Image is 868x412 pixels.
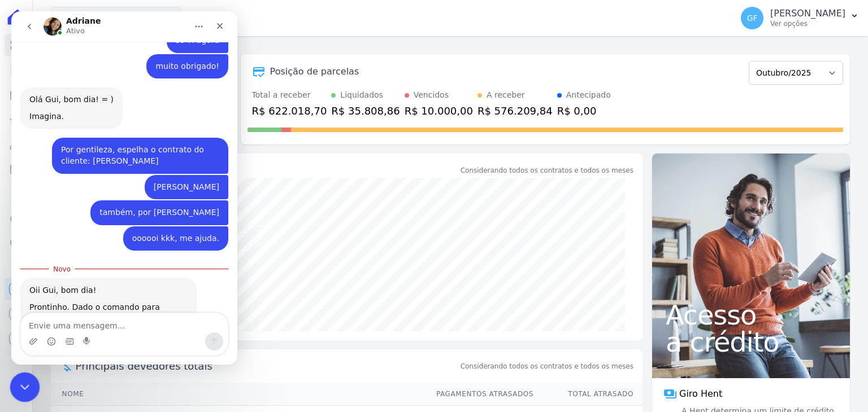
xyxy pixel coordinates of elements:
[331,103,400,119] div: R$ 35.808,86
[51,383,426,406] th: Nome
[55,14,73,25] p: Ativo
[478,103,553,119] div: R$ 576.209,84
[142,170,208,182] div: [PERSON_NAME]
[194,321,212,339] button: Enviar uma mensagem
[18,326,27,335] button: Upload do anexo
[112,215,217,240] div: oooooi kkk, me ajuda.
[121,222,208,233] div: oooooi kkk, me ajuda.
[9,267,217,355] div: Adriane diz…
[76,358,458,374] span: Principais devedores totais
[72,326,81,335] button: Start recording
[50,133,208,155] div: Por gentileza, espelha o contrato do cliente: [PERSON_NAME]
[54,326,63,335] button: Selecionador de GIF
[11,11,237,365] iframe: Intercom live chat
[133,164,217,189] div: [PERSON_NAME]
[426,383,534,406] th: Pagamentos Atrasados
[461,361,633,371] span: Considerando todos os contratos e todos os meses
[79,189,217,214] div: também, por [PERSON_NAME]
[144,50,208,61] div: muito obrigado!
[18,291,176,324] div: Prontinho. Dado o comando para espelhamento para os dois contratos. ; )
[9,126,217,163] div: Guilherme diz…
[10,372,40,402] iframe: Intercom live chat
[18,274,176,285] div: Oii Gui, bom dia!
[770,8,845,19] p: [PERSON_NAME]
[76,163,458,178] div: Saldo devedor total
[36,326,45,335] button: Selecionador de Emoji
[461,165,633,176] div: Considerando todos os contratos e todos os meses
[51,7,181,28] button: [GEOGRAPHIC_DATA]
[747,14,758,22] span: GF
[198,5,219,25] div: Fechar
[177,5,198,26] button: Início
[405,103,473,119] div: R$ 10.000,00
[252,89,327,101] div: Total a receber
[487,89,525,101] div: A receber
[135,43,217,68] div: muito obrigado!
[252,103,327,119] div: R$ 622.018,70
[557,103,611,119] div: R$ 0,00
[18,100,102,111] div: Imagina.
[88,196,208,207] div: também, por [PERSON_NAME]
[9,76,111,117] div: Olá Gui, bom dia! = )Imagina.
[666,328,836,356] span: a crédito
[414,89,449,101] div: Vencidos
[770,19,845,28] p: Ver opções
[9,189,217,215] div: Guilherme diz…
[41,126,217,162] div: Por gentileza, espelha o contrato do cliente: [PERSON_NAME]
[9,43,217,77] div: Guilherme diz…
[666,301,836,328] span: Acesso
[9,257,217,258] div: New messages divider
[9,215,217,249] div: Guilherme diz…
[18,83,102,94] div: Olá Gui, bom dia! = )
[9,267,185,330] div: Oii Gui, bom dia!Prontinho. Dado o comando para espelhamento para os dois contratos. ; )
[732,2,868,34] button: GF [PERSON_NAME] Ver opções
[9,164,217,190] div: Guilherme diz…
[9,76,217,126] div: Adriane diz…
[10,302,216,321] textarea: Envie uma mensagem...
[679,387,722,401] span: Giro Hent
[534,383,643,406] th: Total Atrasado
[270,65,359,78] div: Posição de parcelas
[340,89,383,101] div: Liquidados
[566,89,611,101] div: Antecipado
